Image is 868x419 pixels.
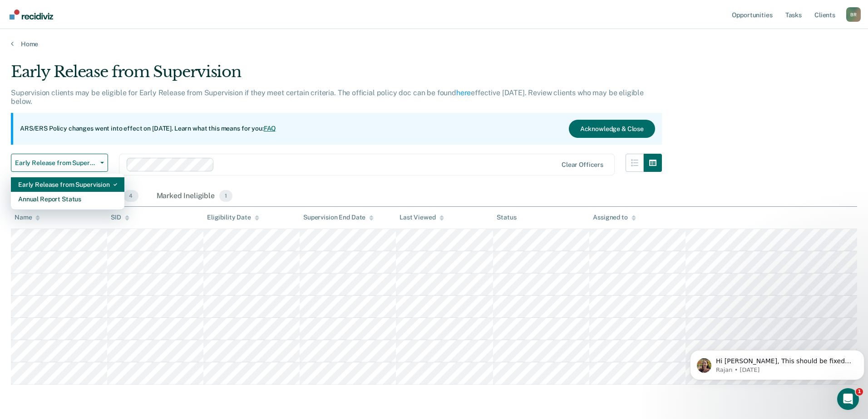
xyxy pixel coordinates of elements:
[111,214,129,221] div: SID
[497,214,516,221] div: Status
[846,7,861,22] div: B R
[11,154,108,172] button: Early Release from Supervision
[15,214,40,221] div: Name
[123,190,138,202] span: 4
[11,63,662,88] div: Early Release from Supervision
[593,214,636,221] div: Assigned to
[155,186,235,206] div: Marked Ineligible1
[303,214,374,221] div: Supervision End Date
[18,192,117,206] div: Annual Report Status
[15,159,97,167] span: Early Release from Supervision
[569,120,655,138] button: Acknowledge & Close
[10,10,53,19] img: Recidiviz
[856,388,863,395] span: 1
[20,124,276,133] p: ARS/ERS Policy changes went into effect on [DATE]. Learn what this means for you:
[562,161,603,169] div: Clear officers
[11,174,124,210] div: Dropdown Menu
[207,214,259,221] div: Eligibility Date
[11,88,644,106] p: Supervision clients may be eligible for Early Release from Supervision if they meet certain crite...
[686,331,868,395] iframe: Intercom notifications message
[264,125,276,132] a: FAQ
[18,177,117,192] div: Early Release from Supervision
[219,190,232,202] span: 1
[837,388,859,410] iframe: Intercom live chat
[456,88,471,97] a: here
[399,214,444,221] div: Last Viewed
[846,7,861,22] button: Profile dropdown button
[11,40,857,48] a: Home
